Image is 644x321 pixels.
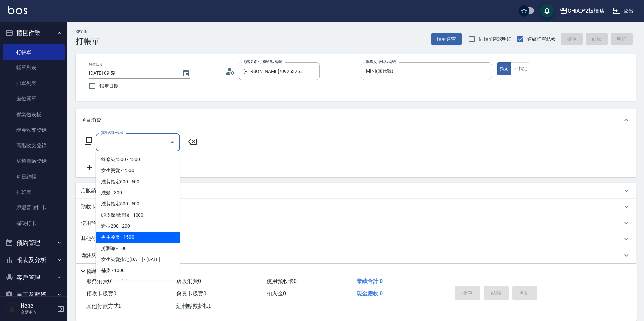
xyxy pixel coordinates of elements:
a: 現場電腦打卡 [3,200,65,216]
span: 紅利點數折抵 0 [176,303,212,309]
p: 高階主管 [21,309,55,315]
button: 登出 [610,5,636,17]
p: 隱藏業績明細 [87,268,117,275]
a: 高階收支登錄 [3,138,65,153]
span: 連續打單結帳 [527,36,556,43]
a: 掛單列表 [3,75,65,91]
p: 項目消費 [81,117,101,124]
button: 員工及薪資 [3,286,65,303]
h5: Hebe [21,302,55,309]
div: 其他付款方式入金可用餘額: 0 [76,231,636,247]
a: 座位開單 [3,91,65,106]
span: 會員卡販賣 0 [176,290,206,297]
span: 使用預收卡 0 [267,278,297,284]
span: 店販消費 0 [176,278,201,284]
span: 現金應收 0 [357,290,383,297]
label: 服務人員姓名/編號 [366,59,396,64]
button: 不指定 [511,62,530,75]
p: 備註及來源 [81,252,106,259]
a: 排班表 [3,185,65,200]
a: 營業儀表板 [3,107,65,122]
button: 帳單速查 [431,33,462,45]
button: 報表及分析 [3,251,65,269]
button: CHIAO^2板橋店 [557,4,608,18]
span: 頭皮深層清潔 - 1000 [96,210,180,221]
a: 打帳單 [3,44,65,60]
label: 顧客姓名/手機號碼/編號 [243,59,282,64]
a: 材料自購登錄 [3,153,65,169]
a: 現金收支登錄 [3,122,65,138]
span: 鎖定日期 [99,83,118,90]
h3: 打帳單 [76,37,100,46]
a: 掃碼打卡 [3,216,65,231]
span: 洗剪指定600 - 600 [96,176,180,187]
span: 造型200 - 200 [96,221,180,232]
p: 預收卡販賣 [81,203,106,211]
span: 預收卡販賣 0 [86,290,116,297]
input: YYYY/MM/DD hh:mm [89,68,175,79]
span: 扣入金 0 [267,290,286,297]
span: 業績合計 0 [357,278,383,284]
h2: Key In [76,30,100,34]
label: 帳單日期 [89,62,103,67]
button: 指定 [497,62,512,75]
span: 女生燙髮 - 2500 [96,165,180,176]
button: 客戶管理 [3,269,65,286]
button: Close [167,137,178,148]
button: 預約管理 [3,234,65,252]
span: 線條染4500 - 4500 [96,154,180,165]
div: CHIAO^2板橋店 [568,7,605,15]
button: save [540,4,554,18]
p: 使用預收卡 [81,220,106,227]
span: 其他付款方式 0 [86,303,122,309]
img: Person [5,302,19,316]
span: 男生染髮指定 - 1500 [96,276,180,287]
span: 結帳前確認明細 [479,36,512,43]
span: 洗剪指定500 - 500 [96,198,180,210]
img: Logo [8,6,27,14]
button: 櫃檯作業 [3,24,65,42]
p: 其他付款方式 [81,235,143,243]
button: Choose date, selected date is 2025-08-25 [178,65,194,82]
span: 女生染髮指定[DATE] - [DATE] [96,254,180,265]
a: 帳單列表 [3,60,65,75]
span: 洗髮 - 300 [96,187,180,198]
a: 每日結帳 [3,169,65,185]
span: 剪瀏海 - 100 [96,243,180,254]
span: 補染 - 1000 [96,265,180,276]
p: 店販銷售 [81,187,101,194]
div: 項目消費 [76,109,636,131]
div: 備註及來源 [76,247,636,263]
label: 服務名稱/代號 [100,130,123,135]
div: 預收卡販賣 [76,199,636,215]
div: 使用預收卡 [76,215,636,231]
div: 店販銷售 [76,183,636,199]
span: 服務消費 0 [86,278,111,284]
span: 男生冷燙 - 1500 [96,232,180,243]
